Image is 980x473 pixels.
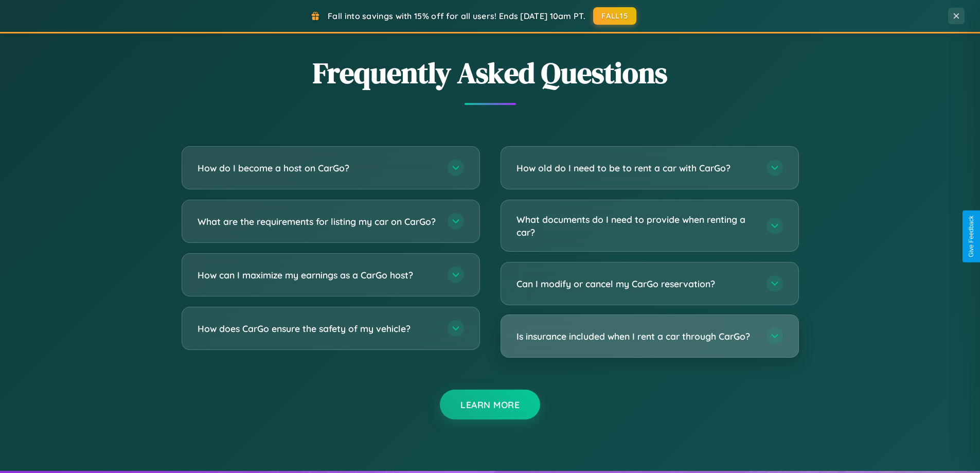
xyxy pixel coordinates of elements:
h3: How do I become a host on CarGo? [198,162,437,174]
span: Fall into savings with 15% off for all users! Ends [DATE] 10am PT. [328,11,585,21]
h3: How can I maximize my earnings as a CarGo host? [198,269,437,282]
div: Give Feedback [968,216,975,257]
h2: Frequently Asked Questions [182,53,799,93]
button: FALL15 [593,7,636,25]
h3: Is insurance included when I rent a car through CarGo? [516,330,756,343]
h3: What are the requirements for listing my car on CarGo? [198,215,437,228]
h3: How does CarGo ensure the safety of my vehicle? [198,322,437,335]
h3: Can I modify or cancel my CarGo reservation? [516,277,756,290]
button: Learn More [440,390,540,419]
h3: How old do I need to be to rent a car with CarGo? [516,162,756,174]
h3: What documents do I need to provide when renting a car? [516,213,756,238]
